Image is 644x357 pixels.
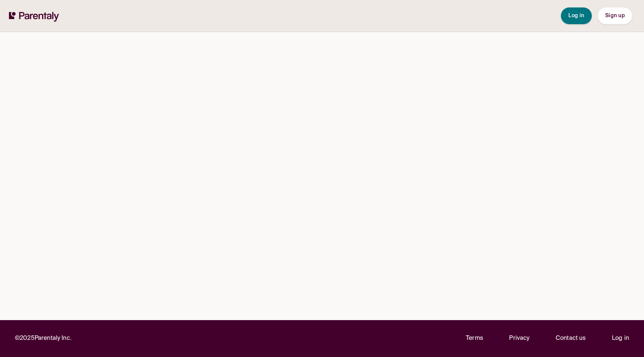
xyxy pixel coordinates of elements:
p: © 2025 Parentaly Inc. [15,334,72,344]
p: Contact us [556,334,586,344]
a: Terms [466,334,483,344]
span: Log in [568,13,584,18]
a: Log in [612,334,629,344]
a: Privacy [509,334,529,344]
button: Log in [561,7,592,24]
span: Sign up [605,13,625,18]
button: Sign up [598,7,632,24]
